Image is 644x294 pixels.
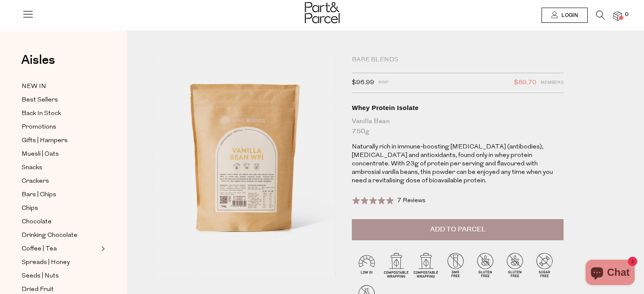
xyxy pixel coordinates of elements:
[22,230,99,241] a: Drinking Chocolate
[397,198,426,204] span: 7 Reviews
[22,271,59,281] span: Seeds | Nuts
[22,122,99,132] a: Promotions
[542,8,588,23] a: Login
[530,250,559,280] img: P_P-ICONS-Live_Bec_V11_Sugar_Free.svg
[22,81,99,92] a: NEW IN
[22,108,99,119] a: Back In Stock
[381,250,411,280] img: P_P-ICONS-Live_Bec_V11_Compostable_Wrapping.svg
[411,250,441,280] img: P_P-ICONS-Live_Bec_V11_Compostable_Wrapping.svg
[22,109,61,119] span: Back In Stock
[22,163,42,173] span: Snacks
[21,54,55,75] a: Aisles
[99,244,105,254] button: Expand/Collapse Coffee | Tea
[22,149,99,159] a: Muesli | Oats
[22,190,99,200] a: Bars | Chips
[22,136,68,146] span: Gifts | Hampers
[441,250,470,280] img: P_P-ICONS-Live_Bec_V11_GMO_Free.svg
[623,11,630,19] span: 0
[559,12,578,19] span: Login
[379,77,388,88] span: RRP
[22,217,99,227] a: Chocolate
[22,149,59,159] span: Muesli | Oats
[22,135,99,146] a: Gifts | Hampers
[22,176,49,187] span: Crackers
[22,244,57,254] span: Coffee | Tea
[22,271,99,281] a: Seeds | Nuts
[614,11,622,20] a: 0
[22,190,56,200] span: Bars | Chips
[22,203,38,214] span: Chips
[22,217,52,227] span: Chocolate
[352,250,381,280] img: P_P-ICONS-Live_Bec_V11_Low_Gi.svg
[22,95,58,105] span: Best Sellers
[352,77,374,88] span: $96.99
[22,257,99,268] a: Spreads | Honey
[22,203,99,214] a: Chips
[352,219,564,240] button: Add to Parcel
[583,260,637,287] inbox-online-store-chat: Shopify online store chat
[22,95,99,105] a: Best Sellers
[22,176,99,187] a: Crackers
[22,231,77,241] span: Drinking Chocolate
[22,162,99,173] a: Snacks
[500,250,530,280] img: P_P-ICONS-Live_Bec_V11_Gluten_Free.svg
[22,122,56,132] span: Promotions
[470,250,500,280] img: P_P-ICONS-Live_Bec_V11_Gluten_Free.svg
[541,77,564,88] span: Members
[352,56,564,64] div: Bare Blends
[22,244,99,254] a: Coffee | Tea
[352,116,564,137] div: Vanilla Bean 750g
[352,104,564,112] div: Whey Protein Isolate
[22,258,70,268] span: Spreads | Honey
[514,77,536,88] span: $89.70
[305,2,340,23] img: Part&Parcel
[21,51,55,69] span: Aisles
[352,143,564,185] p: Naturally rich in immune-boosting [MEDICAL_DATA] (antibodies), [MEDICAL_DATA] and antioxidants, f...
[430,225,486,234] span: Add to Parcel
[22,82,46,92] span: NEW IN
